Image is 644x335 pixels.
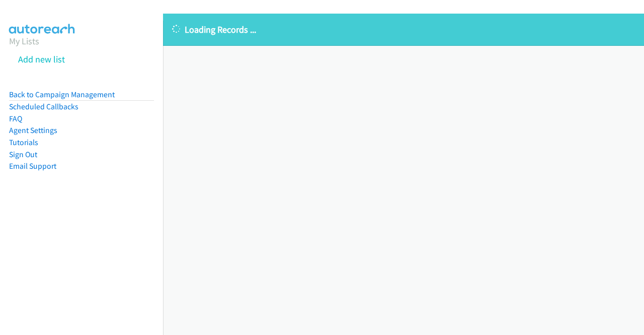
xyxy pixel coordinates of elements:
a: Agent Settings [9,125,57,135]
a: FAQ [9,114,22,123]
a: My Lists [9,35,39,47]
p: Loading Records ... [172,23,635,36]
a: Tutorials [9,138,38,147]
a: Back to Campaign Management [9,90,115,99]
a: Add new list [18,53,65,65]
a: Sign Out [9,150,37,159]
a: Scheduled Callbacks [9,102,78,111]
a: Email Support [9,161,56,171]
